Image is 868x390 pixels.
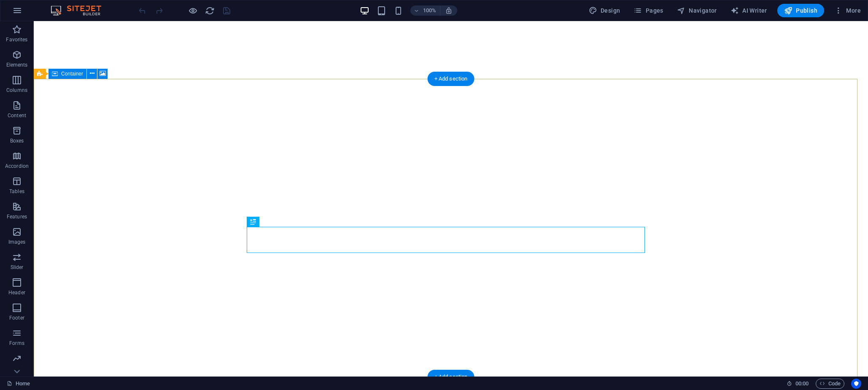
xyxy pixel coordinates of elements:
[801,380,803,387] span: :
[6,62,28,68] p: Elements
[5,365,28,372] p: Marketing
[11,264,24,271] p: Slider
[5,163,29,169] p: Accordion
[585,4,624,17] div: Design (Ctrl+Alt+Y)
[428,370,474,384] div: + Add section
[188,5,198,16] button: Click here to leave preview mode and continue editing
[777,4,824,17] button: Publish
[61,71,83,76] span: Container
[731,6,767,15] span: AI Writer
[727,4,771,17] button: AI Writer
[585,4,624,17] button: Design
[6,36,27,43] p: Favorites
[851,379,861,389] button: Usercentrics
[8,289,25,296] p: Header
[7,379,30,389] a: Click to cancel selection. Double-click to open Pages
[633,6,663,15] span: Pages
[445,7,453,14] i: On resize automatically adjust zoom level to fit chosen device.
[819,379,841,389] span: Code
[9,188,24,195] p: Tables
[428,72,474,86] div: + Add section
[831,4,864,17] button: More
[7,213,27,220] p: Features
[795,379,809,389] span: 00 00
[423,5,437,16] h6: 100%
[6,87,27,94] p: Columns
[10,137,24,144] p: Boxes
[9,315,24,321] p: Footer
[816,379,844,389] button: Code
[205,5,215,16] button: reload
[205,6,215,16] i: Reload page
[674,4,720,17] button: Navigator
[784,6,817,15] span: Publish
[8,239,26,245] p: Images
[677,6,717,15] span: Navigator
[9,340,24,347] p: Forms
[630,4,666,17] button: Pages
[49,5,112,16] img: Editor Logo
[589,6,620,15] span: Design
[787,379,809,389] h6: Session time
[410,5,440,16] button: 100%
[8,112,26,119] p: Content
[834,6,861,15] span: More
